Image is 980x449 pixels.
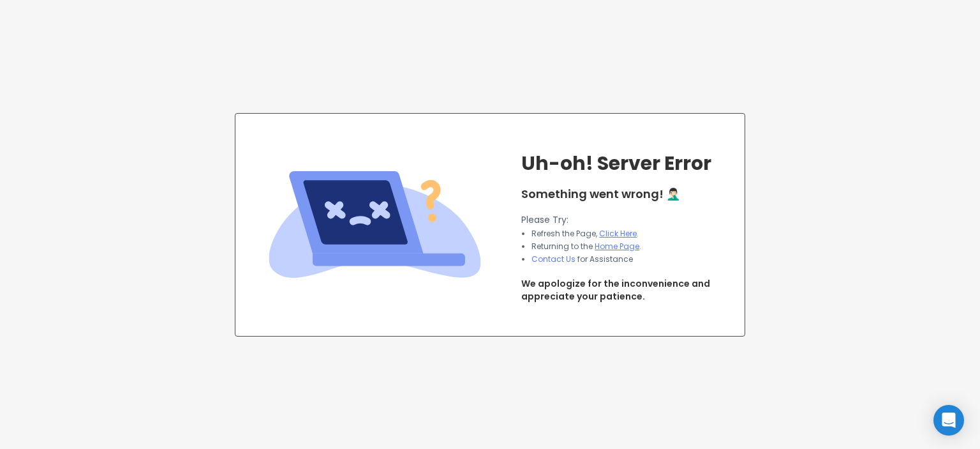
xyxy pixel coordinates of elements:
[521,213,651,226] p: Please Try:
[531,254,575,264] button: Contact Us
[599,228,637,239] a: Click Here
[531,241,641,252] li: Returning to the .
[531,254,641,264] li: for Assistance
[595,241,639,252] a: Home Page
[521,152,711,175] h1: Uh-oh! Server Error
[531,229,641,239] li: Refresh the Page, .
[933,405,964,436] div: Open Intercom Messenger
[521,185,680,203] p: Something went wrong! 🤦🏻‍♂️
[521,277,710,303] p: We apologize for the inconvenience and appreciate your patience.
